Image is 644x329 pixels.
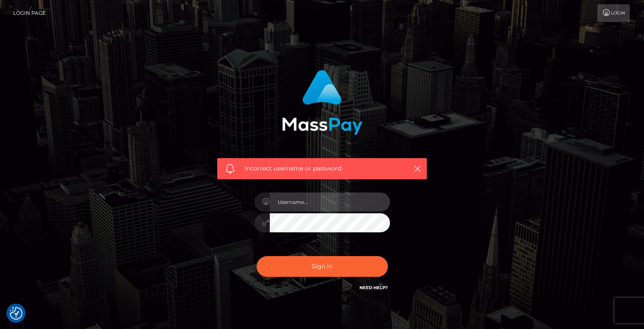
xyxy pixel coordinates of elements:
input: Username... [270,192,390,212]
button: Sign in [257,256,388,277]
img: Revisit consent button [10,307,22,320]
img: MassPay Login [282,70,362,135]
span: Incorrect username or password. [245,164,399,173]
button: Consent Preferences [10,307,22,320]
a: Login Page [13,4,46,22]
a: Login [597,4,630,22]
a: Need Help? [359,285,388,290]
